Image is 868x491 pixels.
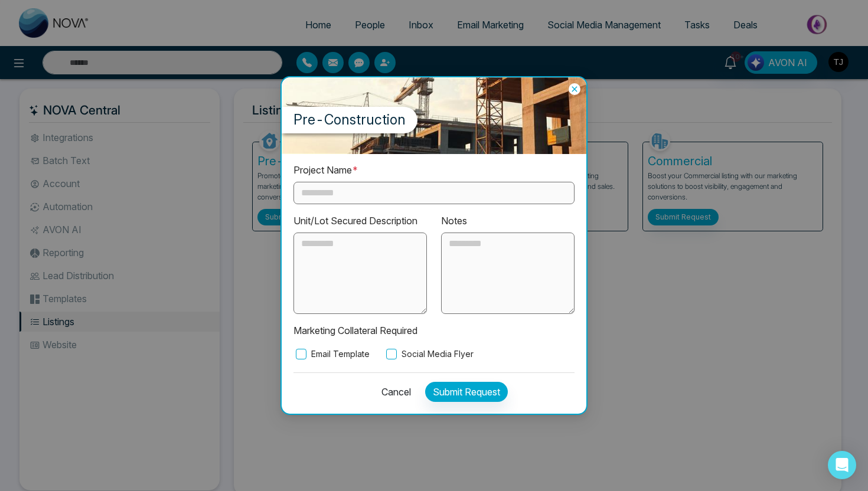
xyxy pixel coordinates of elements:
label: Pre-Construction [282,107,417,133]
label: Project Name [293,163,358,178]
label: Notes [441,214,467,228]
button: Submit Request [425,382,508,402]
input: Email Template [296,349,306,359]
button: Cancel [374,382,411,402]
div: Open Intercom Messenger [828,451,856,479]
input: Social Media Flyer [386,349,397,359]
p: Marketing Collateral Required [293,323,575,338]
label: Unit/Lot Secured Description [293,214,417,228]
label: Social Media Flyer [384,348,474,361]
label: Email Template [293,348,370,361]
